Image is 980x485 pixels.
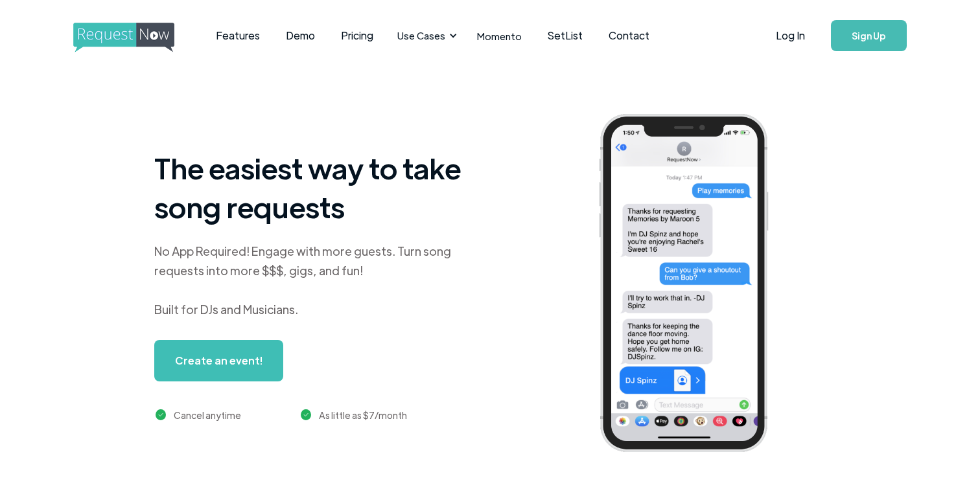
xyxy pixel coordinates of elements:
[154,148,478,226] h1: The easiest way to take song requests
[464,17,535,55] a: Momento
[203,16,273,56] a: Features
[584,105,803,466] img: iphone screenshot
[154,340,283,381] a: Create an event!
[73,23,198,52] img: requestnow logo
[390,16,461,56] div: Use Cases
[319,407,407,423] div: As little as $7/month
[596,16,662,56] a: Contact
[328,16,386,56] a: Pricing
[763,13,818,58] a: Log In
[154,242,478,319] div: No App Required! Engage with more guests. Turn song requests into more $$$, gigs, and fun! Built ...
[535,16,596,56] a: SetList
[174,407,241,423] div: Cancel anytime
[273,16,328,56] a: Demo
[301,409,312,420] img: green checkmark
[831,20,907,51] a: Sign Up
[156,409,167,420] img: green checkmark
[73,23,170,49] a: home
[397,28,445,43] div: Use Cases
